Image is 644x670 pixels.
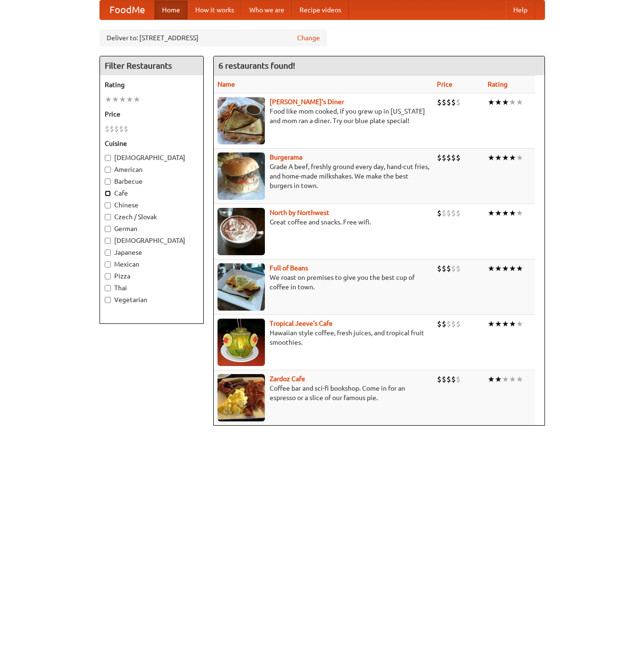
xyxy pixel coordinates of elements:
[218,328,429,347] p: Hawaiian style coffee, fresh juices, and tropical fruit smoothies.
[218,208,265,255] img: north.jpg
[516,97,523,107] li: ★
[270,153,302,161] b: Burgerama
[105,190,111,197] input: Cafe
[218,152,265,200] img: burgerama.jpg
[495,208,502,218] li: ★
[105,271,199,281] label: Pizza
[456,97,461,107] li: $
[516,152,523,163] li: ★
[446,208,451,218] li: $
[154,0,188,19] a: Home
[488,263,495,274] li: ★
[516,319,523,329] li: ★
[446,374,451,384] li: $
[516,263,523,274] li: ★
[442,152,446,163] li: $
[502,374,509,384] li: ★
[105,224,199,233] label: German
[488,152,495,163] li: ★
[218,263,265,311] img: beans.jpg
[437,97,442,107] li: $
[105,202,111,208] input: Chinese
[502,97,509,107] li: ★
[114,124,119,134] li: $
[270,98,344,106] a: [PERSON_NAME]'s Diner
[516,374,523,384] li: ★
[109,124,114,134] li: $
[218,107,429,125] p: Food like mom cooked, if you grew up in [US_STATE] and mom ran a diner. Try our blue plate special!
[495,152,502,163] li: ★
[218,162,429,190] p: Grade A beef, freshly ground every day, hand-cut fries, and home-made milkshakes. We make the bes...
[437,263,442,274] li: $
[442,208,446,218] li: $
[437,152,442,163] li: $
[495,97,502,107] li: ★
[105,188,199,198] label: Cafe
[509,319,516,329] li: ★
[446,97,451,107] li: $
[442,374,446,384] li: $
[105,248,199,257] label: Japanese
[292,0,349,19] a: Recipe videos
[509,208,516,218] li: ★
[100,29,327,46] div: Deliver to: [STREET_ADDRESS]
[218,61,295,70] ng-pluralize: 6 restaurants found!
[270,209,329,216] a: North by Northwest
[105,283,199,293] label: Thai
[105,139,199,148] h5: Cuisine
[188,0,242,19] a: How it works
[100,0,154,19] a: FoodMe
[218,374,265,421] img: zardoz.jpg
[509,152,516,163] li: ★
[446,263,451,274] li: $
[502,208,509,218] li: ★
[270,375,305,383] a: Zardoz Cafe
[451,374,456,384] li: $
[270,320,333,327] b: Tropical Jeeve's Cafe
[218,384,429,402] p: Coffee bar and sci-fi bookshop. Come in for an espresso or a slice of our famous pie.
[105,261,111,268] input: Mexican
[451,319,456,329] li: $
[242,0,292,19] a: Who we are
[442,263,446,274] li: $
[105,297,111,303] input: Vegetarian
[509,97,516,107] li: ★
[451,208,456,218] li: $
[105,214,111,220] input: Czech / Slovak
[502,152,509,163] li: ★
[516,208,523,218] li: ★
[488,374,495,384] li: ★
[495,263,502,274] li: ★
[105,177,199,186] label: Barbecue
[112,94,119,105] li: ★
[488,319,495,329] li: ★
[105,285,111,291] input: Thai
[297,33,320,43] a: Change
[105,94,112,105] li: ★
[488,97,495,107] li: ★
[105,212,199,222] label: Czech / Slovak
[105,165,199,174] label: American
[105,153,199,162] label: [DEMOGRAPHIC_DATA]
[451,263,456,274] li: $
[105,236,199,245] label: [DEMOGRAPHIC_DATA]
[218,319,265,366] img: jeeves.jpg
[105,295,199,304] label: Vegetarian
[456,319,461,329] li: $
[124,124,128,134] li: $
[456,152,461,163] li: $
[100,56,203,75] h4: Filter Restaurants
[502,263,509,274] li: ★
[509,374,516,384] li: ★
[506,0,535,19] a: Help
[442,97,446,107] li: $
[495,319,502,329] li: ★
[437,80,453,88] a: Price
[270,264,308,272] b: Full of Beans
[488,208,495,218] li: ★
[437,208,442,218] li: $
[119,124,124,134] li: $
[488,80,508,88] a: Rating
